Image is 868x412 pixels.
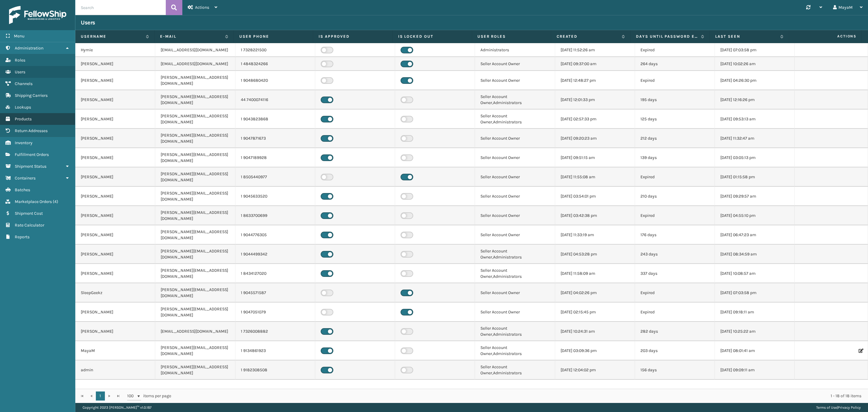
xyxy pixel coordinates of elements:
[555,43,635,57] td: [DATE] 11:52:26 am
[15,176,36,181] span: Containers
[635,57,715,71] td: 264 days
[555,167,635,187] td: [DATE] 11:55:08 am
[75,360,155,380] td: admin
[555,322,635,341] td: [DATE] 10:24:31 am
[235,264,315,283] td: 1 8434127020
[715,148,795,167] td: [DATE] 03:05:13 pm
[15,81,33,86] span: Channels
[75,303,155,322] td: [PERSON_NAME]
[15,164,46,169] span: Shipment Status
[475,283,555,303] td: Seller Account Owner
[838,405,861,410] a: Privacy Policy
[555,129,635,148] td: [DATE] 09:20:23 am
[235,148,315,167] td: 1 9047189928
[715,109,795,129] td: [DATE] 09:53:13 am
[555,303,635,322] td: [DATE] 02:15:45 pm
[75,109,155,129] td: [PERSON_NAME]
[235,283,315,303] td: 1 9045571587
[555,341,635,360] td: [DATE] 03:09:36 pm
[75,148,155,167] td: [PERSON_NAME]
[15,116,32,122] span: Products
[155,206,235,225] td: [PERSON_NAME][EMAIL_ADDRESS][DOMAIN_NAME]
[475,341,555,360] td: Seller Account Owner,Administrators
[635,71,715,90] td: Expired
[83,403,152,412] p: Copyright 2023 [PERSON_NAME]™ v 1.0.187
[155,245,235,264] td: [PERSON_NAME][EMAIL_ADDRESS][DOMAIN_NAME]
[715,167,795,187] td: [DATE] 01:15:58 pm
[398,34,466,39] label: Is Locked Out
[715,206,795,225] td: [DATE] 04:55:10 pm
[475,71,555,90] td: Seller Account Owner
[475,206,555,225] td: Seller Account Owner
[75,264,155,283] td: [PERSON_NAME]
[475,322,555,341] td: Seller Account Owner,Administrators
[555,148,635,167] td: [DATE] 09:51:15 am
[235,360,315,380] td: 1 9182308508
[155,225,235,245] td: [PERSON_NAME][EMAIL_ADDRESS][DOMAIN_NAME]
[15,140,33,145] span: Inventory
[636,34,698,39] label: Days until password expires
[127,391,171,401] span: items per page
[155,129,235,148] td: [PERSON_NAME][EMAIL_ADDRESS][DOMAIN_NAME]
[715,43,795,57] td: [DATE] 07:03:58 pm
[155,303,235,322] td: [PERSON_NAME][EMAIL_ADDRESS][DOMAIN_NAME]
[715,90,795,109] td: [DATE] 12:16:26 pm
[96,391,105,401] a: 1
[81,34,143,39] label: Username
[319,34,387,39] label: Is Approved
[555,225,635,245] td: [DATE] 11:33:19 am
[635,341,715,360] td: 203 days
[791,31,860,41] span: Actions
[477,34,546,39] label: User Roles
[475,90,555,109] td: Seller Account Owner,Administrators
[75,187,155,206] td: [PERSON_NAME]
[715,71,795,90] td: [DATE] 04:26:30 pm
[557,34,619,39] label: Created
[235,303,315,322] td: 1 9047051079
[635,43,715,57] td: Expired
[635,90,715,109] td: 195 days
[155,167,235,187] td: [PERSON_NAME][EMAIL_ADDRESS][DOMAIN_NAME]
[635,264,715,283] td: 337 days
[635,129,715,148] td: 212 days
[160,34,222,39] label: E-mail
[14,33,24,39] span: Menu
[235,187,315,206] td: 1 9045633520
[9,6,66,24] img: logo
[180,393,861,399] div: 1 - 18 of 18 items
[475,303,555,322] td: Seller Account Owner
[475,167,555,187] td: Seller Account Owner
[75,129,155,148] td: [PERSON_NAME]
[715,34,777,39] label: Last Seen
[475,129,555,148] td: Seller Account Owner
[555,206,635,225] td: [DATE] 03:42:38 pm
[555,57,635,71] td: [DATE] 09:37:00 am
[15,187,30,192] span: Batches
[555,245,635,264] td: [DATE] 04:53:28 pm
[555,264,635,283] td: [DATE] 11:58:09 am
[155,360,235,380] td: [PERSON_NAME][EMAIL_ADDRESS][DOMAIN_NAME]
[155,109,235,129] td: [PERSON_NAME][EMAIL_ADDRESS][DOMAIN_NAME]
[715,129,795,148] td: [DATE] 11:32:47 am
[816,403,861,412] div: |
[239,34,307,39] label: User phone
[75,322,155,341] td: [PERSON_NAME]
[15,58,25,63] span: Roles
[635,206,715,225] td: Expired
[75,57,155,71] td: [PERSON_NAME]
[475,187,555,206] td: Seller Account Owner
[155,264,235,283] td: [PERSON_NAME][EMAIL_ADDRESS][DOMAIN_NAME]
[155,187,235,206] td: [PERSON_NAME][EMAIL_ADDRESS][DOMAIN_NAME]
[15,234,30,239] span: Reports
[15,69,25,74] span: Users
[635,303,715,322] td: Expired
[75,341,155,360] td: MayaM
[715,283,795,303] td: [DATE] 07:03:58 pm
[235,341,315,360] td: 1 9134861923
[715,187,795,206] td: [DATE] 09:29:57 am
[635,225,715,245] td: 176 days
[635,245,715,264] td: 243 days
[235,245,315,264] td: 1 9044499342
[475,148,555,167] td: Seller Account Owner
[555,90,635,109] td: [DATE] 12:01:33 pm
